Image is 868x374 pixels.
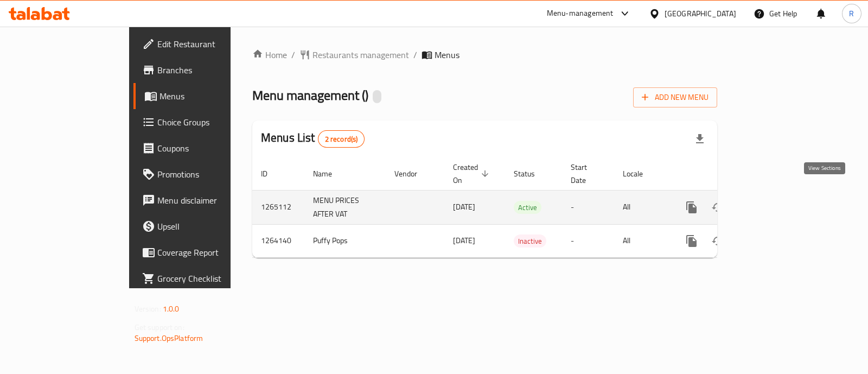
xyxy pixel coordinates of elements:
[157,246,265,259] span: Coverage Report
[157,116,265,129] span: Choice Groups
[614,224,670,257] td: All
[394,167,431,180] span: Vendor
[705,228,731,254] button: Change Status
[133,187,274,213] a: Menu disclaimer
[614,190,670,224] td: All
[157,37,265,50] span: Edit Restaurant
[453,200,475,214] span: [DATE]
[157,194,265,207] span: Menu disclaimer
[313,167,346,180] span: Name
[133,57,274,83] a: Branches
[252,157,792,258] table: enhanced table
[252,48,717,61] nav: breadcrumb
[135,320,184,334] span: Get support on:
[633,87,717,107] button: Add New Menu
[157,272,265,285] span: Grocery Checklist
[133,239,274,265] a: Coverage Report
[514,201,541,214] div: Active
[514,201,541,214] span: Active
[514,234,546,248] div: Inactive
[571,161,601,187] span: Start Date
[299,48,409,61] a: Restaurants management
[413,48,417,61] li: /
[435,48,459,61] span: Menus
[679,228,705,254] button: more
[157,142,265,155] span: Coupons
[133,31,274,57] a: Edit Restaurant
[670,157,792,191] th: Actions
[133,109,274,135] a: Choice Groups
[252,224,304,257] td: 1264140
[318,134,365,144] span: 2 record(s)
[318,130,365,148] div: Total records count
[679,194,705,220] button: more
[642,91,709,104] span: Add New Menu
[135,331,203,345] a: Support.OpsPlatform
[133,83,274,109] a: Menus
[514,235,546,248] span: Inactive
[159,90,265,103] span: Menus
[547,7,614,20] div: Menu-management
[453,233,475,248] span: [DATE]
[562,190,614,224] td: -
[705,194,731,220] button: Change Status
[665,8,736,20] div: [GEOGRAPHIC_DATA]
[252,190,304,224] td: 1265112
[135,302,161,316] span: Version:
[849,8,854,20] span: R
[157,64,265,77] span: Branches
[304,190,386,224] td: MENU PRICES AFTER VAT
[312,48,409,61] span: Restaurants management
[252,83,368,107] span: Menu management ( )
[623,167,657,180] span: Locale
[163,302,180,316] span: 1.0.0
[133,213,274,239] a: Upsell
[133,161,274,187] a: Promotions
[562,224,614,257] td: -
[687,126,713,152] div: Export file
[514,167,549,180] span: Status
[133,265,274,291] a: Grocery Checklist
[453,161,492,187] span: Created On
[133,135,274,161] a: Coupons
[291,48,295,61] li: /
[304,224,386,257] td: Puffy Pops
[157,168,265,181] span: Promotions
[157,220,265,233] span: Upsell
[261,130,365,148] h2: Menus List
[261,167,282,180] span: ID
